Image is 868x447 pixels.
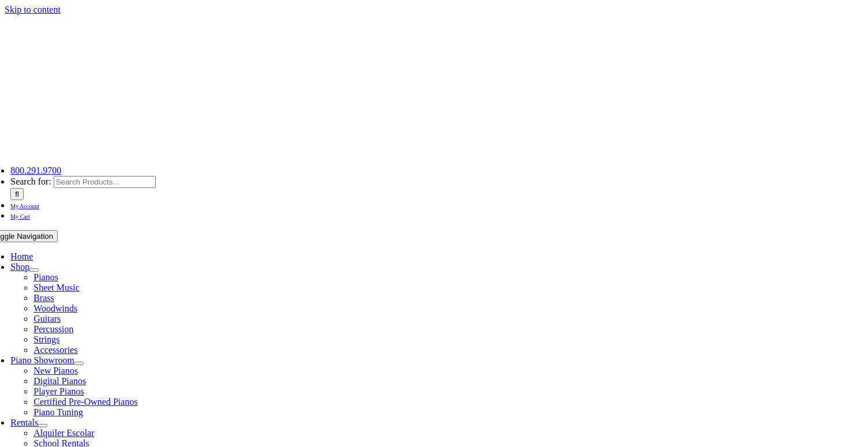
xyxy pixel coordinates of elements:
[10,203,39,209] span: My Account
[33,324,73,334] a: Percussion
[10,200,39,210] a: My Account
[10,211,30,220] a: My Cart
[33,376,86,386] a: Digital Pianos
[74,362,84,365] button: Open submenu of Piano Showroom
[33,293,54,303] a: Brass
[33,386,84,396] a: Player Pianos
[5,5,61,14] a: Skip to content
[38,424,47,427] button: Open submenu of Rentals
[10,188,24,200] input: Search
[33,272,58,282] a: Pianos
[33,303,77,313] a: Woodwinds
[33,428,94,438] a: Alquiler Escolar
[10,418,38,427] a: Rentals
[33,345,77,355] a: Accessories
[33,397,137,407] a: Certified Pre-Owned Pianos
[10,166,61,175] a: 800.291.9700
[33,283,80,292] a: Sheet Music
[33,335,59,344] a: Strings
[10,251,33,261] a: Home
[10,262,29,272] a: Shop
[33,366,78,375] a: New Pianos
[29,268,39,272] button: Open submenu of Shop
[10,213,30,220] span: My Cart
[10,176,51,186] span: Search for:
[54,176,156,188] input: Search Products...
[33,407,83,417] a: Piano Tuning
[10,355,74,365] a: Piano Showroom
[33,314,61,324] a: Guitars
